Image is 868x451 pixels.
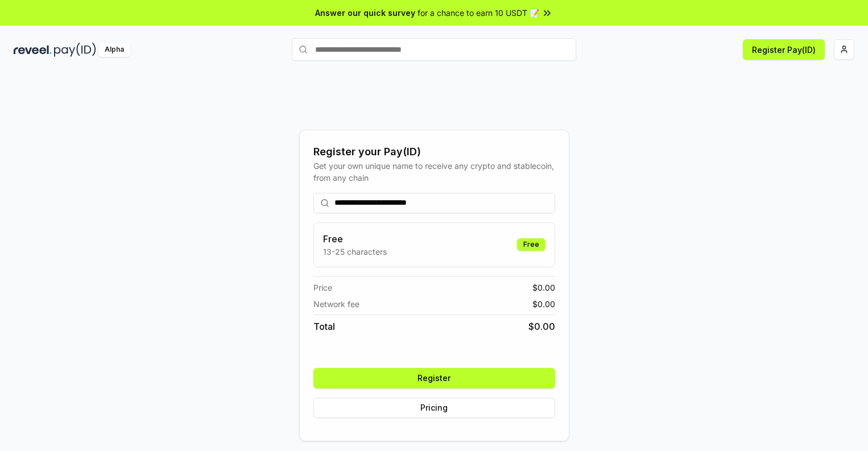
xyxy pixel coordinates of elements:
[313,320,335,333] span: Total
[532,282,555,293] span: $ 0.00
[323,232,387,246] h3: Free
[14,43,52,57] img: reveel_dark
[313,160,555,184] div: Get your own unique name to receive any crypto and stablecoin, from any chain
[743,39,825,60] button: Register Pay(ID)
[517,238,545,251] div: Free
[313,282,332,293] span: Price
[313,144,555,160] div: Register your Pay(ID)
[528,320,555,333] span: $ 0.00
[532,298,555,310] span: $ 0.00
[323,246,387,258] p: 13-25 characters
[54,43,96,57] img: pay_id
[315,7,415,19] span: Answer our quick survey
[313,298,359,310] span: Network fee
[313,398,555,418] button: Pricing
[418,7,539,19] span: for a chance to earn 10 USDT 📝
[313,368,555,388] button: Register
[98,43,130,57] div: Alpha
